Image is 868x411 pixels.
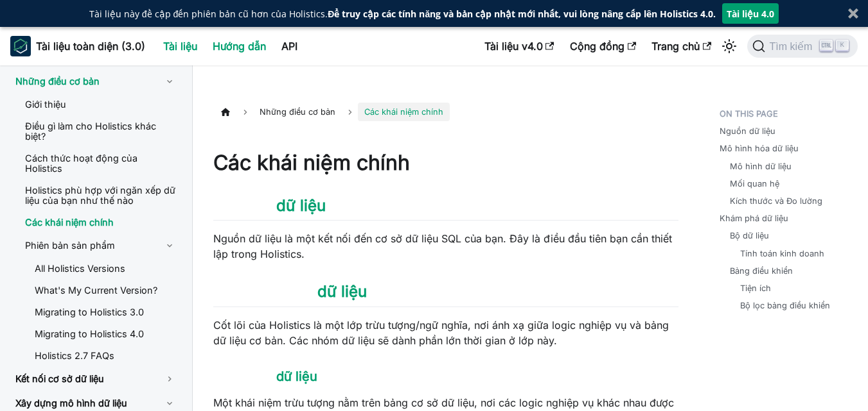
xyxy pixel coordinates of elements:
a: Mô hình dữ liệu [730,160,792,172]
font: Các khái niệm chính [25,217,114,228]
a: Các khái niệm chính [15,213,186,232]
font: Kết nối cơ sở dữ liệu [15,373,104,384]
font: Mô hình hóa dữ liệu [720,144,799,153]
font: Cốt lõi của Holistics là một lớp trừu tượng/ngữ nghĩa, nơi ánh xạ giữa logic nghiệp vụ và bảng dữ... [213,319,669,347]
font: Phiên bản sản phẩm [25,240,115,251]
a: Trang chủ [213,103,238,121]
font: Tìm kiếm [769,41,812,52]
div: Tài liệu này đề cập đến phiên bản cũ hơn của Holistics.Để truy cập các tính năng và bản cập nhật ... [89,7,716,21]
a: Mối quan hệ [730,178,779,190]
a: Phiên bản sản phẩm [15,235,186,256]
a: Bộ lọc bảng điều khiển [740,299,830,312]
img: Toàn diện [10,36,31,56]
font: Bộ dữ liệu [730,231,769,240]
button: Tài liệu 4.0 [722,3,779,24]
a: Mô hình hóa dữ liệu [720,142,799,155]
font: Tài liệu này đề cập đến phiên bản cũ hơn của Holistics. [89,8,328,20]
font: Tính toán kinh doanh [740,249,824,258]
font: Điều gì làm cho Holistics khác biệt? [25,121,156,142]
font: Giới thiệu [25,99,66,110]
font: Tài liệu [163,40,197,53]
a: Cộng đồng [562,36,644,56]
a: API [274,36,305,56]
a: Tính toán kinh doanh [740,247,824,260]
a: Khám phá dữ liệu [720,212,788,224]
font: Trang chủ [651,40,700,53]
font: Hướng dẫn [213,40,266,53]
a: Hướng dẫn [205,36,274,56]
font: Những điều cơ bản [260,107,335,117]
a: dữ liệu [276,196,326,215]
font: Mối quan hệ [730,179,779,189]
kbd: K [836,40,849,51]
a: dữ liệu [276,369,317,384]
nav: vụn bánh mì [213,103,678,121]
a: Những điều cơ bản [5,71,186,92]
font: Các khái niệm chính [364,107,443,117]
a: Bảng điều khiển [730,265,793,277]
font: Nguồn dữ liệu [720,126,775,136]
font: API [281,40,297,53]
font: Nguồn dữ liệu là một kết nối đến cơ sở dữ liệu SQL của bạn. Đây là điều đầu tiên bạn cần thiết lậ... [213,232,672,260]
a: Kết nối cơ sở dữ liệu [5,368,186,390]
font: Tiện ích [740,283,771,293]
a: All Holistics Versions [24,259,186,278]
a: Bộ dữ liệu [730,230,769,242]
font: Kích thước và Đo lường [730,196,822,206]
button: Chuyển đổi giữa chế độ tối và sáng (hiện tại là chế độ sáng) [719,36,740,56]
a: Điều gì làm cho Holistics khác biệt? [15,117,186,146]
font: Cộng đồng [570,40,624,53]
font: Holistics phù hợp với ngăn xếp dữ liệu của bạn như thế nào [25,185,175,206]
font: Những điều cơ bản [15,76,100,87]
button: Tìm kiếm [747,35,858,58]
font: Bảng điều khiển [730,266,793,276]
font: Bộ lọc bảng điều khiển [740,301,830,310]
a: Kích thước và Đo lường [730,195,822,207]
a: Tiện ích [740,282,771,294]
font: Mô hình dữ liệu [730,162,792,171]
a: Trang chủ [644,36,719,56]
a: Cách thức hoạt động của Holistics [15,149,186,178]
font: Tài liệu toàn diện (3.0) [36,40,145,53]
font: Xây dựng mô hình dữ liệu [15,398,127,408]
font: Tài liệu 4.0 [727,8,774,20]
font: Tài liệu v4.0 [484,40,543,53]
a: Nguồn dữ liệu [720,125,775,137]
a: Migrating to Holistics 4.0 [24,324,186,344]
font: Cách thức hoạt động của Holistics [25,153,137,174]
a: Migrating to Holistics 3.0 [24,303,186,322]
a: Tài liệu [155,36,205,56]
a: What's My Current Version? [24,281,186,300]
font: Khám phá dữ liệu [720,214,788,223]
font: Các khái niệm chính [213,150,410,175]
a: Holistics 2.7 FAQs [24,346,186,365]
a: dữ liệu [317,282,367,301]
a: Holistics phù hợp với ngăn xếp dữ liệu của bạn như thế nào [15,181,186,210]
a: Toàn diệnTài liệu toàn diện (3.0) [10,36,145,56]
a: Giới thiệu [15,95,186,114]
font: Để truy cập các tính năng và bản cập nhật mới nhất, vui lòng nâng cấp lên Holistics 4.0. [328,8,716,20]
a: Tài liệu v4.0 [477,36,562,56]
